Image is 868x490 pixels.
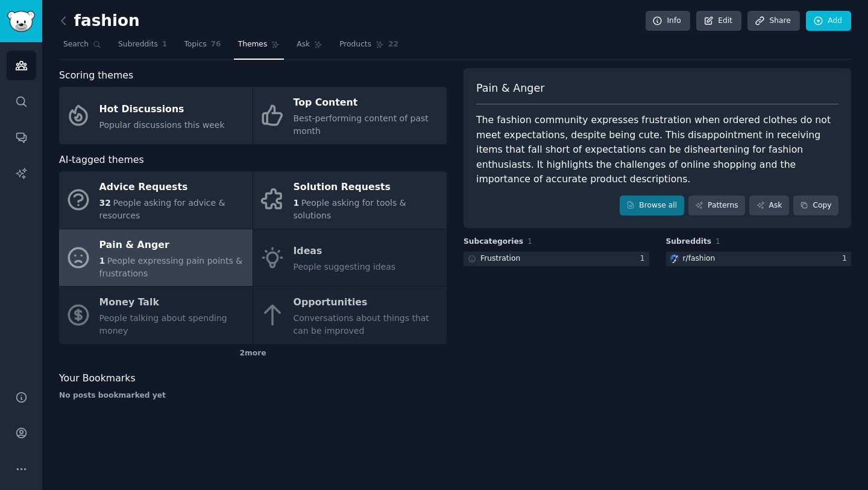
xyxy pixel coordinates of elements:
a: Edit [696,11,741,31]
div: Pain & Anger [99,235,247,255]
a: fashionr/fashion1 [666,252,852,267]
a: Frustration1 [464,252,649,267]
a: Ask [292,35,327,60]
span: Pain & Anger [476,81,544,96]
span: Best-performing content of past month [294,113,429,136]
a: Search [59,35,105,60]
span: Your Bookmarks [59,371,136,386]
a: Topics76 [180,35,225,60]
span: People asking for tools & solutions [294,198,406,220]
a: Solution Requests1People asking for tools & solutions [253,171,447,229]
span: 32 [99,198,111,208]
div: Top Content [294,94,441,113]
a: Subreddits1 [114,35,171,60]
a: Share [747,11,799,31]
div: Solution Requests [294,178,441,197]
a: Products22 [335,35,403,60]
span: 76 [211,39,221,50]
img: fashion [670,255,679,263]
a: Top ContentBest-performing content of past month [253,87,447,144]
div: The fashion community expresses frustration when ordered clothes do not meet expectations, despit... [476,113,838,187]
div: No posts bookmarked yet [59,390,447,401]
div: Advice Requests [99,178,247,197]
span: 1 [715,237,720,246]
span: Themes [238,39,268,50]
div: Frustration [480,253,520,264]
span: Scoring themes [59,68,133,83]
span: Ask [297,39,310,50]
span: 1 [162,39,168,50]
a: Add [806,11,851,31]
div: 2 more [59,344,447,363]
span: 1 [527,237,532,246]
div: 1 [842,253,851,264]
div: Hot Discussions [99,100,225,119]
img: GummySearch logo [7,11,35,32]
a: Browse all [620,196,684,216]
div: r/ fashion [683,253,715,264]
span: People asking for advice & resources [99,198,225,220]
span: AI-tagged themes [59,153,144,168]
span: Topics [184,39,206,50]
a: Pain & Anger1People expressing pain points & frustrations [59,229,253,287]
button: Copy [793,196,838,216]
span: People expressing pain points & frustrations [99,256,243,278]
div: 1 [640,253,649,264]
a: Ask [749,196,789,216]
span: Subreddits [118,39,158,50]
span: 1 [294,198,300,208]
span: Search [63,39,89,50]
h2: fashion [59,11,140,31]
a: Patterns [688,196,745,216]
a: Advice Requests32People asking for advice & resources [59,171,253,229]
span: Popular discussions this week [99,120,225,130]
span: Products [339,39,371,50]
span: 1 [99,256,105,266]
a: Themes [234,35,285,60]
span: Subreddits [666,237,712,247]
a: Hot DiscussionsPopular discussions this week [59,87,253,144]
span: Subcategories [464,237,523,247]
a: Info [646,11,690,31]
span: 22 [388,39,398,50]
